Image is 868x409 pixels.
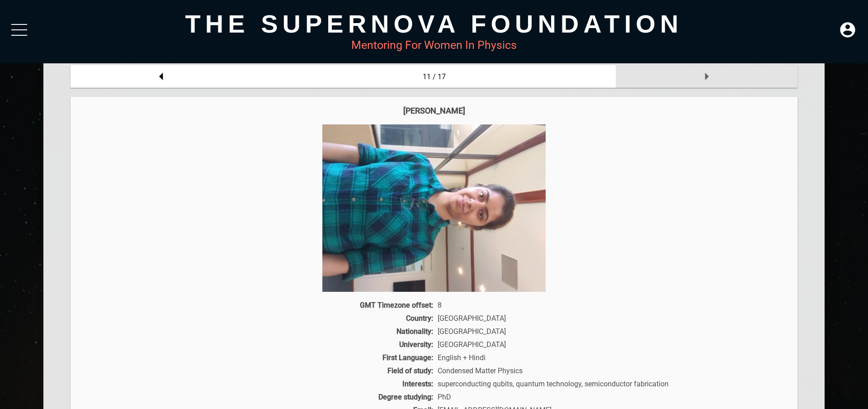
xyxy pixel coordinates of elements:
div: 11 / 17 [252,65,616,88]
div: GMT Timezone offset: [80,301,435,309]
div: Field of study: [80,366,435,375]
div: [GEOGRAPHIC_DATA] [435,314,789,323]
div: [GEOGRAPHIC_DATA] [435,327,789,336]
div: Mentoring For Women In Physics [43,38,825,52]
div: First Language: [80,353,435,362]
div: [PERSON_NAME] [80,106,788,115]
div: Condensed Matter Physics [435,366,789,375]
div: superconducting qubits, quantum technology, semiconductor fabrication [435,380,789,388]
div: Country: [80,314,435,323]
div: Degree studying: [80,393,435,401]
div: University: [80,340,435,349]
div: PhD [435,393,789,401]
div: [GEOGRAPHIC_DATA] [435,340,789,349]
div: Interests: [80,380,435,388]
div: 8 [435,301,789,309]
div: English + Hindi [435,353,789,362]
div: Nationality: [80,327,435,336]
div: The Supernova Foundation [43,9,825,38]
